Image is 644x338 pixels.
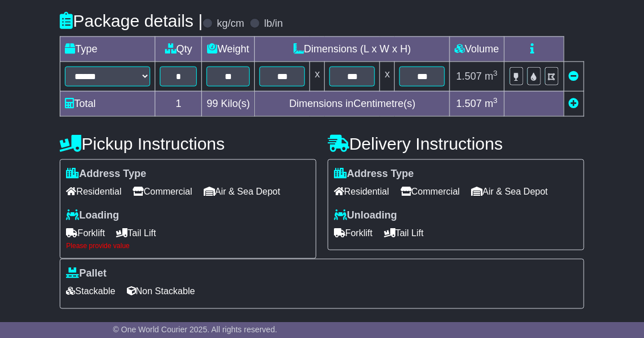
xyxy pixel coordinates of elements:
[66,267,106,280] label: Pallet
[66,283,115,300] span: Stackable
[207,98,218,109] span: 99
[310,61,325,91] td: x
[334,168,414,180] label: Address Type
[155,91,202,116] td: 1
[155,36,202,61] td: Qty
[202,91,255,116] td: Kilo(s)
[401,183,460,200] span: Commercial
[127,283,195,300] span: Non Stackable
[384,224,424,242] span: Tail Lift
[255,91,450,116] td: Dimensions in Centimetre(s)
[334,209,397,222] label: Unloading
[66,242,310,250] div: Please provide value
[116,224,156,242] span: Tail Lift
[217,18,244,30] label: kg/cm
[60,11,203,30] h4: Package details |
[380,61,395,91] td: x
[264,18,283,30] label: lb/in
[60,36,155,61] td: Type
[66,224,105,242] span: Forklift
[456,98,482,109] span: 1.507
[204,183,280,200] span: Air & Sea Depot
[334,183,389,200] span: Residential
[255,36,450,61] td: Dimensions (L x W x H)
[334,224,373,242] span: Forklift
[133,183,192,200] span: Commercial
[493,69,498,77] sup: 3
[493,96,498,105] sup: 3
[471,183,548,200] span: Air & Sea Depot
[202,36,255,61] td: Weight
[60,91,155,116] td: Total
[66,209,119,222] label: Loading
[450,36,504,61] td: Volume
[113,325,278,334] span: © One World Courier 2025. All rights reserved.
[569,98,579,109] a: Add new item
[569,71,579,82] a: Remove this item
[66,183,121,200] span: Residential
[456,71,482,82] span: 1.507
[66,168,146,180] label: Address Type
[60,134,316,153] h4: Pickup Instructions
[485,98,498,109] span: m
[328,134,584,153] h4: Delivery Instructions
[485,71,498,82] span: m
